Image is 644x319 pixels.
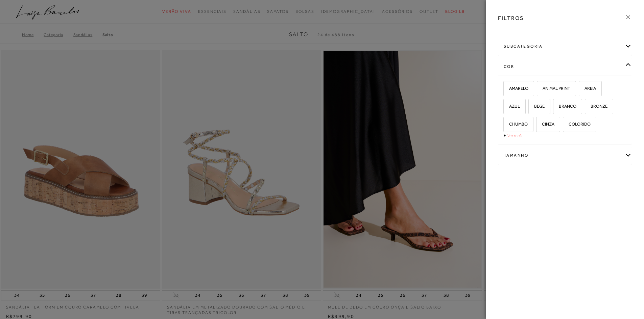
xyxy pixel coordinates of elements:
[579,86,596,91] span: AREIA
[586,104,607,109] span: BRONZE
[507,133,525,138] a: Ver mais...
[562,122,569,129] input: COLORIDO
[536,86,543,93] input: ANIMAL PRINT
[564,122,591,127] span: COLORIDO
[529,104,545,109] span: BEGE
[502,86,509,93] input: AMARELO
[527,104,534,111] input: BEGE
[537,122,554,127] span: CINZA
[498,37,631,55] div: subcategoria
[578,86,585,93] input: AREIA
[498,14,524,22] h3: FILTROS
[535,122,542,129] input: CINZA
[503,133,506,138] span: +
[502,104,509,111] input: AZUL
[502,122,509,129] input: CHUMBO
[498,58,631,76] div: cor
[504,86,528,91] span: AMARELO
[584,104,591,111] input: BRONZE
[554,104,576,109] span: BRANCO
[504,122,528,127] span: CHUMBO
[552,104,559,111] input: BRANCO
[504,104,520,109] span: AZUL
[498,147,631,164] div: Tamanho
[538,86,570,91] span: ANIMAL PRINT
